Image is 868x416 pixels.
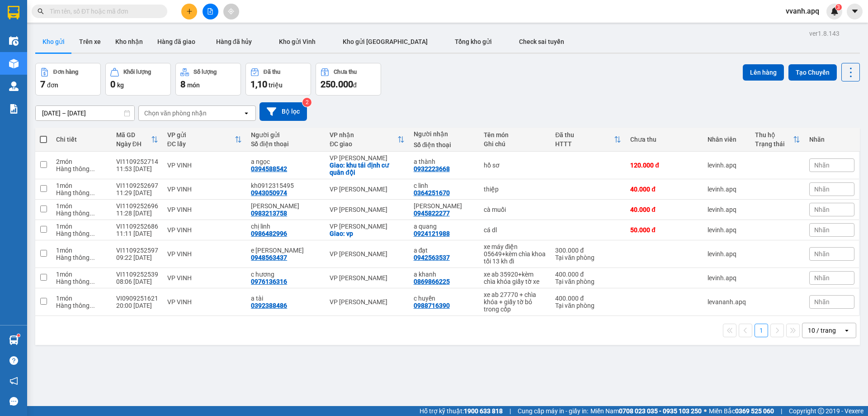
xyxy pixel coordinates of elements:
div: e kim oanh [251,247,321,254]
div: VI1109252597 [116,247,158,254]
span: Miền Nam [590,406,702,416]
span: 8 [180,79,185,90]
div: a ngọc [251,158,321,165]
button: Hàng đã giao [150,31,203,53]
div: levinh.apq [708,206,746,213]
div: levinh.apq [708,162,746,169]
div: c linh [414,182,475,189]
button: aim [223,4,239,19]
div: 0394588542 [251,165,287,172]
button: Trên xe [72,31,108,53]
span: ⚪️ [704,409,707,413]
button: Kho nhận [108,31,150,53]
span: Nhãn [814,206,830,213]
span: đ [353,81,357,89]
strong: 1900 633 818 [464,407,503,415]
div: VP [PERSON_NAME] [330,250,404,258]
div: Đơn hàng [53,69,78,75]
th: Toggle SortBy [112,128,163,152]
div: Mã GD [116,131,151,139]
span: vvanh.apq [778,5,826,17]
div: Chưa thu [630,136,698,143]
span: Nhãn [814,162,830,169]
div: levinh.apq [708,274,746,282]
div: VI1109252697 [116,182,158,189]
span: triệu [269,81,283,89]
div: VP [PERSON_NAME] [330,274,404,282]
span: Hỗ trợ kỹ thuật: [420,406,503,416]
div: VP VINH [167,206,242,213]
span: 250.000 [321,79,353,90]
span: 1,10 [250,79,267,90]
div: Hàng thông thường [56,165,107,172]
div: 0943050974 [251,189,287,196]
div: Hàng thông thường [56,210,107,217]
div: 1 món [56,247,107,254]
div: Ghi chú [484,140,546,148]
div: 1 món [56,271,107,278]
div: 0945822277 [414,210,450,217]
div: 40.000 đ [630,206,698,213]
div: Số điện thoại [251,140,321,148]
span: ... [90,210,95,217]
span: Cung cấp máy in - giấy in: [518,406,588,416]
span: Kho gửi [GEOGRAPHIC_DATA] [343,38,428,45]
div: 0364251670 [414,189,450,196]
div: Chưa thu [334,69,357,75]
div: 0988716390 [414,302,450,309]
div: Tại văn phòng [555,278,621,285]
span: 7 [40,79,45,90]
div: VP VINH [167,162,242,169]
div: xe ab 27770 + chìa khóa + giấy tờ bỏ trong cốp [484,291,546,313]
span: Kho gửi Vinh [279,38,316,45]
span: question-circle [9,356,18,365]
div: Thu hộ [755,131,793,139]
div: VP VINH [167,226,242,234]
div: 1 món [56,223,107,230]
div: ĐC giao [330,140,397,148]
button: 1 [755,324,768,337]
div: VP [PERSON_NAME] [330,206,404,213]
div: VI1109252714 [116,158,158,165]
strong: 0369 525 060 [735,407,774,415]
div: ĐC lấy [167,140,235,148]
span: notification [9,377,18,385]
div: VI1109252696 [116,202,158,210]
div: 0983213758 [251,210,287,217]
div: xe máy điện 05649+kèm chìa khoa [484,243,546,258]
div: hồ sơ [484,162,546,169]
button: plus [181,4,197,19]
div: 0986482996 [251,230,287,237]
div: VP [PERSON_NAME] [330,186,404,193]
span: Nhãn [814,250,830,258]
div: Bác Minh [251,202,321,210]
div: 11:29 [DATE] [116,189,158,196]
div: VP VINH [167,250,242,258]
div: c huyền [414,295,475,302]
div: Nhãn [809,136,854,143]
span: caret-down [851,7,859,15]
span: plus [186,8,193,14]
div: 1 món [56,182,107,189]
div: 09:22 [DATE] [116,254,158,261]
div: 0948563437 [251,254,287,261]
div: 1 món [56,295,107,302]
div: Chọn văn phòng nhận [144,109,207,118]
div: tối 13 kh đi [484,258,546,265]
div: Tên món [484,131,546,139]
div: Hàng thông thường [56,189,107,196]
div: 1 món [56,202,107,210]
div: levinh.apq [708,186,746,193]
div: Tại văn phòng [555,254,621,261]
div: 120.000 đ [630,162,698,169]
div: a khanh [414,271,475,278]
div: Chi tiết [56,136,107,143]
span: ... [90,302,95,309]
div: a thành [414,158,475,165]
div: VP nhận [330,131,397,139]
div: Đã thu [264,69,280,75]
div: xe ab 35920+kèm chìa khóa giấy tờ xe [484,271,546,285]
span: search [38,8,44,14]
th: Toggle SortBy [750,128,805,152]
div: Hàng thông thường [56,230,107,237]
